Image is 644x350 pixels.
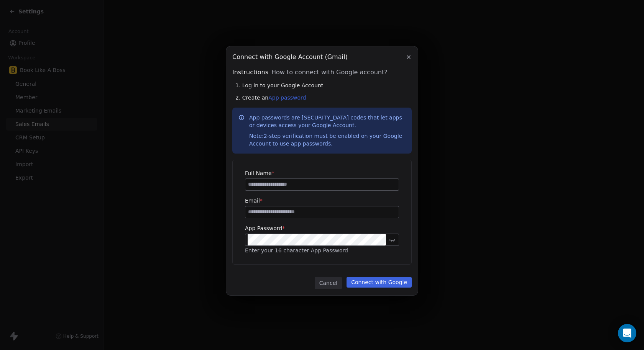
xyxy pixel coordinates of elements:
[249,114,406,147] p: App passwords are [SECURITY_DATA] codes that let apps or devices access your Google Account.
[232,52,348,62] span: Connect with Google Account (Gmail)
[271,68,388,77] span: How to connect with Google account?
[235,94,306,101] span: 2. Create an
[245,247,348,254] span: Enter your 16 character App Password
[235,82,323,89] span: 1. Log in to your Google Account
[315,277,342,289] button: Cancel
[347,277,412,288] button: Connect with Google
[245,197,399,204] label: Email
[245,169,399,177] label: Full Name
[232,68,268,77] span: Instructions
[249,132,406,147] div: 2-step verification must be enabled on your Google Account to use app passwords.
[245,224,399,232] label: App Password
[268,95,306,101] a: App password
[249,133,264,139] span: Note:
